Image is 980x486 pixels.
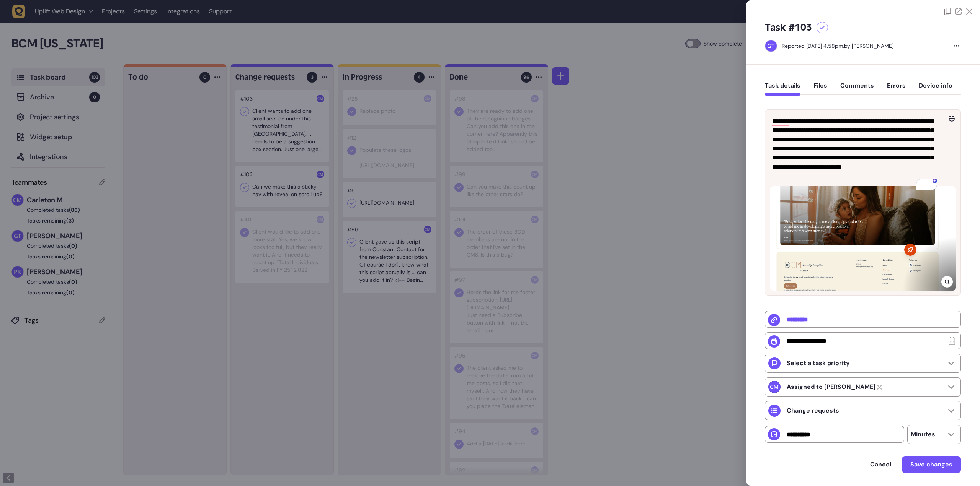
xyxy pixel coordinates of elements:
[919,82,952,96] button: Device info
[765,82,800,96] button: Task details
[765,21,812,34] h5: Task #103
[813,82,827,96] button: Files
[870,460,891,468] span: Cancel
[862,457,899,472] button: Cancel
[765,40,777,52] img: Graham Thompson
[787,383,875,391] strong: Carleton M
[902,456,961,473] button: Save changes
[840,82,874,96] button: Comments
[787,407,839,414] p: Change requests
[944,450,976,482] iframe: LiveChat chat widget
[787,359,850,367] p: Select a task priority
[911,431,935,438] p: Minutes
[768,113,943,176] div: To enrich screen reader interactions, please activate Accessibility in Grammarly extension settings
[887,82,906,96] button: Errors
[782,42,844,49] div: Reported [DATE] 4.58pm,
[910,460,952,468] span: Save changes
[782,42,893,50] div: by [PERSON_NAME]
